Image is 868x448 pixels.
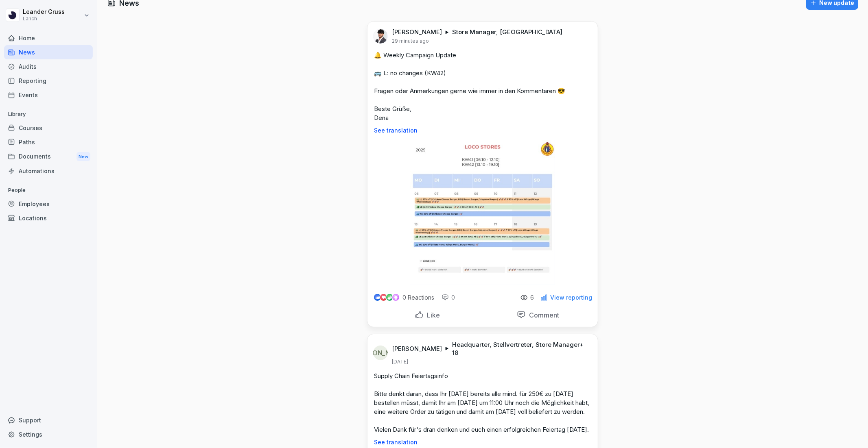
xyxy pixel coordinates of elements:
[4,149,93,164] div: Documents
[452,341,588,357] p: Headquarter, Stellvertreter, Store Manager + 18
[410,140,555,285] img: br6a4ztx33dzbjt3jsyzx7f2.png
[23,16,65,22] p: Lanch
[4,45,93,59] a: News
[77,152,90,161] div: New
[4,31,93,45] a: Home
[530,294,534,301] p: 6
[392,294,399,301] img: inspiring
[4,184,93,197] p: People
[4,197,93,211] a: Employees
[442,294,455,302] div: 0
[373,29,388,43] img: tvucj8tul2t4wohdgetxw0db.png
[392,345,442,353] p: [PERSON_NAME]
[4,211,93,225] a: Locations
[4,88,93,102] a: Events
[23,9,65,15] p: Leander Gruss
[4,74,93,88] a: Reporting
[4,427,93,441] a: Settings
[550,294,592,301] p: View reporting
[4,121,93,135] a: Courses
[374,372,591,434] p: Supply Chain Feiertagsinfo Bitte denkt daran, dass Ihr [DATE] bereits alle mind. für 250€ zu [DAT...
[4,59,93,74] a: Audits
[4,164,93,178] a: Automations
[392,359,408,365] p: [DATE]
[373,346,388,360] div: [PERSON_NAME]
[380,294,387,300] img: love
[4,149,93,164] a: DocumentsNew
[374,127,591,134] p: See translation
[402,294,434,301] p: 0 Reactions
[392,28,442,36] p: [PERSON_NAME]
[374,51,591,122] p: 🔔 Weekly Campaign Update 🚌 L: no changes (KW42) Fragen oder Anmerkungen gerne wie immer in den Ko...
[392,38,429,44] p: 29 minutes ago
[374,294,381,301] img: like
[4,413,93,427] div: Support
[386,294,393,301] img: celebrate
[526,311,559,319] p: Comment
[374,439,591,446] p: See translation
[452,28,562,36] p: Store Manager, [GEOGRAPHIC_DATA]
[4,108,93,121] p: Library
[424,311,440,319] p: Like
[4,135,93,149] a: Paths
